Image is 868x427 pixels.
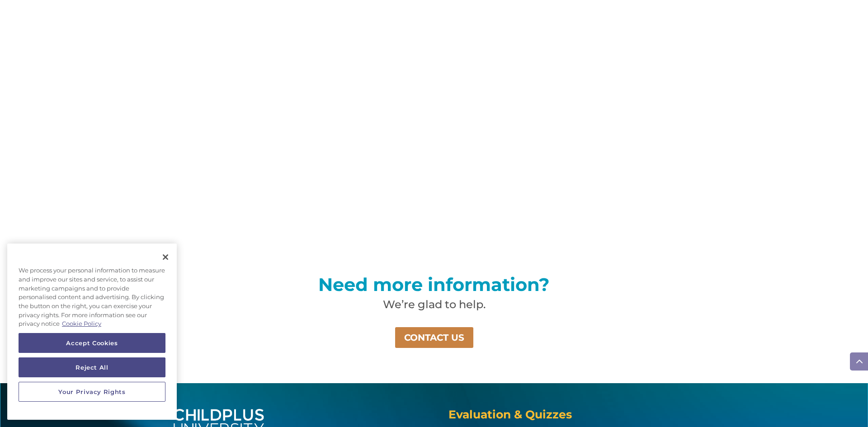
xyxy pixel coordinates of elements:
[394,326,474,349] a: CONTACT US
[226,276,642,298] h2: Need more information?
[7,244,177,420] div: Privacy
[7,262,177,333] div: We process your personal information to measure and improve our sites and service, to assist our ...
[7,244,177,420] div: Cookie banner
[448,409,694,425] h4: Evaluation & Quizzes
[156,247,175,267] button: Close
[19,333,165,353] button: Accept Cookies
[62,320,101,327] a: More information about your privacy, opens in a new tab
[19,357,165,377] button: Reject All
[19,382,165,402] button: Your Privacy Rights
[226,299,642,314] h2: We’re glad to help.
